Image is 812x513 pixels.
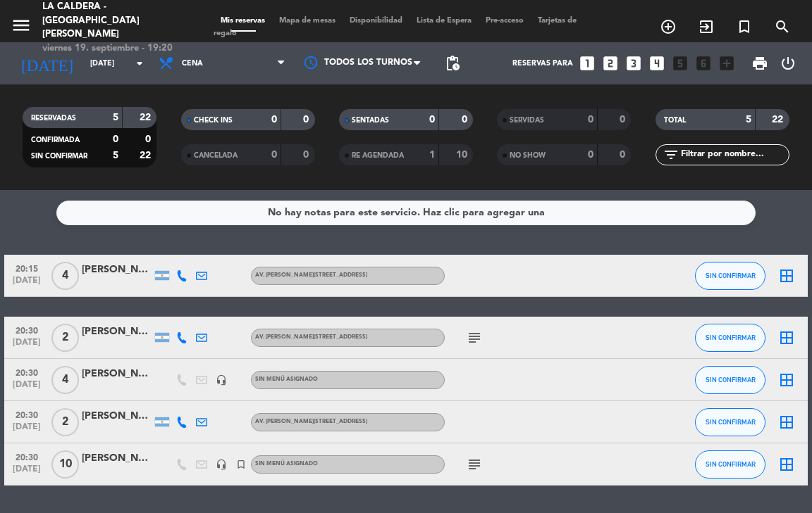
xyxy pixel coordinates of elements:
button: SIN CONFIRMAR [695,450,765,479]
i: search [774,18,791,35]
span: Mis reservas [214,17,272,25]
strong: 0 [271,115,277,125]
i: border_all [778,456,795,473]
span: 20:15 [9,260,44,276]
div: LOG OUT [774,42,801,84]
strong: 22 [772,115,786,125]
div: [PERSON_NAME] [82,366,152,382]
span: 20:30 [9,406,44,422]
span: 2 [51,324,79,352]
strong: 1 [429,150,435,160]
button: menu [11,15,32,41]
strong: 0 [429,115,435,125]
span: 20:30 [9,364,44,380]
span: 10 [51,450,79,479]
i: looks_4 [648,54,666,72]
strong: 0 [303,150,312,160]
i: menu [11,15,32,36]
i: headset_mic [216,374,227,386]
div: [PERSON_NAME] [82,450,152,467]
strong: 0 [588,150,593,160]
strong: 0 [271,150,277,160]
i: border_all [778,414,795,431]
span: CANCELADA [194,152,238,159]
span: Mapa de mesas [272,17,343,25]
span: SIN CONFIRMAR [706,334,756,341]
span: TOTAL [664,117,686,124]
i: looks_one [578,54,596,72]
i: add_box [718,54,736,72]
strong: 0 [588,115,593,125]
span: Av. [PERSON_NAME][STREET_ADDRESS] [255,419,367,424]
button: SIN CONFIRMAR [695,408,765,436]
div: viernes 19. septiembre - 19:20 [42,42,192,56]
span: SIN CONFIRMAR [706,376,756,384]
div: [PERSON_NAME] [82,408,152,424]
i: border_all [778,372,795,388]
strong: 5 [746,115,751,125]
input: Filtrar por nombre... [679,147,789,163]
span: Sin menú asignado [255,376,318,382]
span: 2 [51,408,79,436]
span: Lista de Espera [410,17,479,25]
button: SIN CONFIRMAR [695,262,765,290]
i: add_circle_outline [660,18,677,35]
strong: 0 [113,134,118,144]
span: Disponibilidad [343,17,410,25]
strong: 5 [113,113,118,122]
i: headset_mic [216,459,227,470]
span: Pre-acceso [479,17,531,25]
i: arrow_drop_down [131,55,148,72]
button: SIN CONFIRMAR [695,324,765,352]
i: exit_to_app [698,18,715,35]
strong: 5 [113,151,118,160]
i: subject [466,456,483,473]
i: looks_5 [671,54,689,72]
strong: 0 [145,134,154,144]
i: subject [466,329,483,346]
strong: 10 [456,150,470,160]
span: Cena [182,59,203,68]
i: looks_6 [694,54,713,72]
strong: 0 [620,115,628,125]
button: SIN CONFIRMAR [695,366,765,394]
span: Reservas para [512,59,573,68]
i: border_all [778,267,795,284]
div: No hay notas para este servicio. Haz clic para agregar una [268,205,545,221]
i: turned_in_not [736,18,753,35]
i: looks_3 [625,54,643,72]
span: SIN CONFIRMAR [31,153,87,160]
span: RESERVADAS [31,115,76,122]
span: print [751,55,768,72]
span: SERVIDAS [510,117,544,124]
strong: 0 [462,115,470,125]
i: looks_two [601,54,620,72]
i: filter_list [663,146,679,163]
strong: 0 [303,115,312,125]
span: [DATE] [9,276,44,292]
span: SENTADAS [352,117,389,124]
span: 4 [51,262,79,290]
i: power_settings_new [780,55,796,72]
span: [DATE] [9,380,44,396]
span: CHECK INS [194,117,233,124]
div: [PERSON_NAME] [82,324,152,340]
span: 4 [51,366,79,394]
span: 20:30 [9,448,44,464]
i: border_all [778,329,795,346]
span: NO SHOW [510,152,546,159]
span: [DATE] [9,464,44,481]
span: Av. [PERSON_NAME][STREET_ADDRESS] [255,334,367,340]
span: [DATE] [9,338,44,354]
span: 20:30 [9,322,44,338]
span: CONFIRMADA [31,137,80,144]
span: [DATE] [9,422,44,438]
span: Av. [PERSON_NAME][STREET_ADDRESS] [255,272,367,278]
span: SIN CONFIRMAR [706,418,756,426]
span: RE AGENDADA [352,152,404,159]
span: SIN CONFIRMAR [706,272,756,279]
strong: 22 [140,113,154,122]
strong: 22 [140,151,154,160]
span: SIN CONFIRMAR [706,460,756,468]
i: [DATE] [11,48,83,78]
